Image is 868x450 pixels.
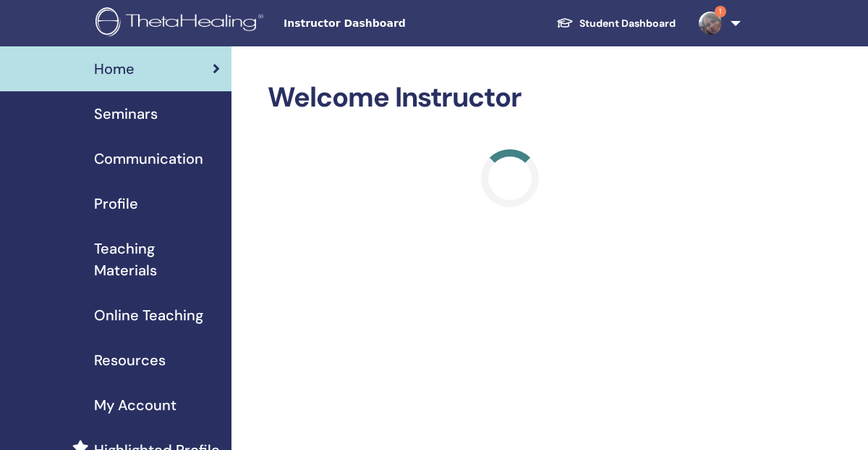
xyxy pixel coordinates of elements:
[95,7,268,40] img: logo.png
[94,148,203,170] span: Communication
[284,16,501,31] span: Instructor Dashboard
[94,394,176,416] span: My Account
[94,193,138,214] span: Profile
[268,81,752,114] h2: Welcome Instructor
[699,12,722,35] img: default.jpg
[94,238,220,281] span: Teaching Materials
[94,349,166,371] span: Resources
[715,6,726,17] span: 1
[545,10,687,37] a: Student Dashboard
[556,17,574,29] img: graduation-cap-white.svg
[94,58,135,80] span: Home
[94,103,158,125] span: Seminars
[94,304,203,326] span: Online Teaching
